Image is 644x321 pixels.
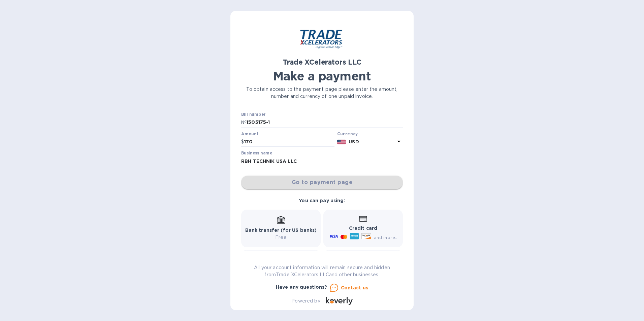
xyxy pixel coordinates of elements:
b: Credit card [349,225,377,231]
input: Enter business name [241,156,403,166]
b: USD [349,139,359,144]
input: Enter bill number [247,117,403,128]
span: and more... [374,235,398,240]
h1: Make a payment [241,69,403,83]
p: Powered by [291,297,320,305]
label: Bill number [241,113,265,117]
b: Trade XCelerators LLC [283,58,361,66]
p: All your account information will remain secure and hidden from Trade XCelerators LLC and other b... [241,264,403,278]
u: Contact us [341,285,368,290]
b: Bank transfer (for US banks) [245,227,317,233]
p: $ [241,138,244,145]
input: 0.00 [244,137,334,147]
b: You can pay using: [299,198,345,203]
b: Currency [337,131,358,136]
p: To obtain access to the payment page please enter the amount, number and currency of one unpaid i... [241,86,403,100]
label: Business name [241,151,272,155]
p: Free [245,234,317,241]
img: USD [337,140,346,144]
p: № [241,119,247,126]
b: Have any questions? [276,284,327,290]
label: Amount [241,132,258,136]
